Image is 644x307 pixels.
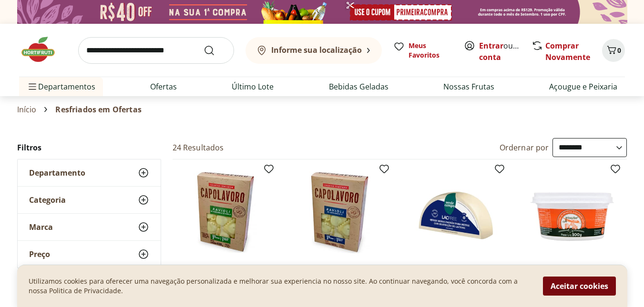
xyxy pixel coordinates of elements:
span: Resfriados em Ofertas [55,105,141,114]
a: Nossas Frutas [443,81,494,92]
button: Menu [27,75,38,98]
h2: Filtros [17,138,161,157]
a: Entrar [479,40,503,51]
button: Marca [18,214,161,240]
span: Preço [29,249,50,259]
button: Submit Search [204,45,226,56]
span: 0 [617,46,621,55]
a: Bebidas Geladas [329,81,388,92]
button: Departamento [18,159,161,186]
a: Início [17,105,37,114]
label: Ordernar por [500,142,549,153]
span: Marca [29,222,53,232]
img: Hortifruti [19,35,67,64]
span: ou [479,40,521,63]
button: Carrinho [602,39,625,62]
span: Categoria [29,195,66,205]
img: Queijo Minas Padrão Lacfree Verde Campo [411,167,501,257]
span: Meus Favoritos [409,41,452,60]
a: Meus Favoritos [393,41,452,60]
a: Comprar Novamente [545,40,590,62]
img: Manteiga com Sal Aviação 200g [527,167,617,257]
button: Informe sua localização [245,37,382,64]
input: search [78,37,234,64]
span: Departamentos [27,75,95,98]
b: Informe sua localização [271,45,362,55]
button: Categoria [18,187,161,213]
button: Preço [18,241,161,267]
a: Último Lote [232,81,274,92]
img: Ravioli de Gorgonzola Capolavoro 400g [296,167,386,257]
span: Departamento [29,168,85,178]
a: Ofertas [150,81,177,92]
img: Ravioli de Mozzarella de Búfala Capolavoro 400g [180,167,271,257]
a: Criar conta [479,40,532,62]
p: Utilizamos cookies para oferecer uma navegação personalizada e melhorar sua experiencia no nosso ... [29,277,532,296]
button: Aceitar cookies [543,277,616,296]
h2: 24 Resultados [173,142,224,153]
a: Açougue e Peixaria [549,81,617,92]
